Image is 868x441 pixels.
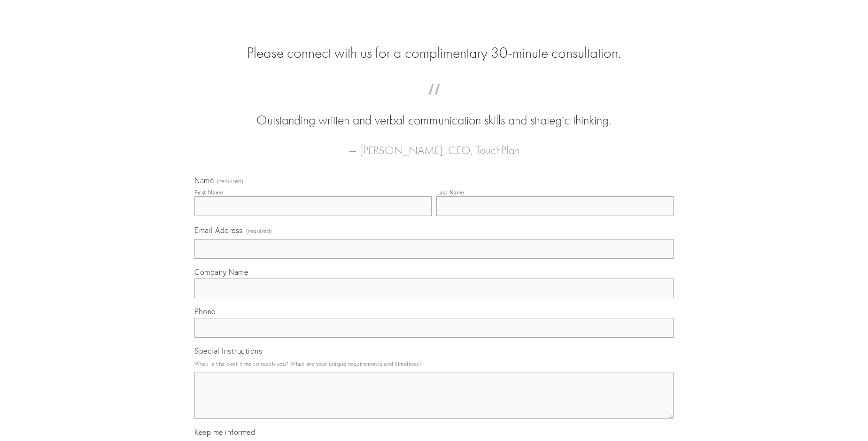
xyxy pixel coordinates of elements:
div: Last Name [436,189,465,196]
span: Phone [194,307,216,316]
div: First Name [194,189,223,196]
p: What is the best time to reach you? What are your unique requirements and timelines? [194,357,674,370]
span: Keep me informed [194,427,255,437]
span: Special Instructions [194,346,262,356]
span: (required) [246,224,272,237]
span: “ [209,93,659,111]
blockquote: Outstanding written and verbal communication skills and strategic thinking. [209,93,659,130]
span: Company Name [194,267,248,277]
span: Email Address [194,225,243,235]
h2: Please connect with us for a complimentary 30-minute consultation. [194,44,674,62]
span: Name [194,176,214,185]
span: (required) [217,178,243,184]
figcaption: — [PERSON_NAME], CEO, TouchPlan [209,130,659,160]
